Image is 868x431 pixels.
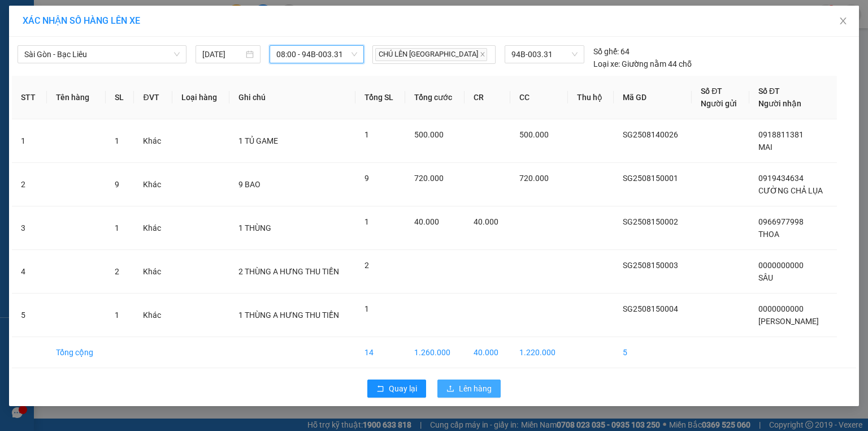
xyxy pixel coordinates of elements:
span: 2 [115,267,119,276]
span: Người gửi [701,99,737,108]
span: 1 [115,136,119,145]
th: Tổng cước [405,76,465,119]
td: 14 [355,337,405,368]
td: 1 [12,119,47,163]
span: 40.000 [474,217,498,226]
div: Giường nằm 44 chỗ [593,58,692,70]
div: 64 [593,45,630,58]
span: upload [446,385,454,394]
span: 0918811381 [758,130,804,139]
td: 1.260.000 [405,337,465,368]
span: [PERSON_NAME] [758,317,819,326]
span: 08:00 - 94B-003.31 [276,46,358,63]
span: CHÚ LÊN [GEOGRAPHIC_DATA] [375,48,487,61]
th: Mã GD [614,76,692,119]
th: Loại hàng [172,76,229,119]
span: Số ghế: [593,45,619,58]
span: Số ĐT [701,87,722,96]
td: Khác [134,250,172,294]
span: 1 THÙNG [238,223,271,232]
td: Khác [134,163,172,206]
span: THOA [758,230,779,239]
th: Tên hàng [47,76,106,119]
span: 1 [115,223,119,232]
th: Tổng SL [355,76,405,119]
span: XÁC NHẬN SỐ HÀNG LÊN XE [23,15,140,26]
td: 2 [12,163,47,206]
span: Số ĐT [758,87,780,96]
span: 9 [115,180,119,189]
span: 0000000000 [758,304,804,313]
td: 4 [12,250,47,294]
span: 9 [364,174,369,183]
span: 500.000 [414,130,444,139]
span: rollback [376,385,384,394]
th: Ghi chú [229,76,355,119]
span: CƯỜNG CHẢ LỤA [758,186,823,195]
button: Close [827,6,859,37]
td: Khác [134,206,172,250]
th: SL [106,76,134,119]
span: SG2508140026 [623,130,678,139]
button: uploadLên hàng [437,380,501,398]
span: 0966977998 [758,217,804,226]
span: 0000000000 [758,261,804,270]
span: Quay lại [389,382,417,395]
span: close [480,51,485,57]
span: 1 [364,217,369,226]
td: 1.220.000 [510,337,568,368]
button: rollbackQuay lại [367,380,426,398]
span: MAI [758,143,772,152]
span: 720.000 [414,174,444,183]
th: Thu hộ [568,76,614,119]
span: 500.000 [519,130,549,139]
span: 1 [364,130,369,139]
th: CC [510,76,568,119]
span: 2 THÙNG A HƯNG THU TIỀN [238,267,339,276]
span: SG2508150004 [623,304,678,313]
span: SG2508150001 [623,174,678,183]
span: close [839,16,848,25]
td: Tổng cộng [47,337,106,368]
span: 94B-003.31 [511,46,577,63]
td: Khác [134,294,172,337]
td: 40.000 [465,337,510,368]
span: 2 [364,261,369,270]
input: 15/08/2025 [202,48,244,61]
span: SÂU [758,273,773,282]
span: 40.000 [414,217,439,226]
span: Người nhận [758,99,801,108]
span: Sài Gòn - Bạc Liêu [24,46,180,63]
td: Khác [134,119,172,163]
span: 0919434634 [758,174,804,183]
th: STT [12,76,47,119]
span: 1 THÙNG A HƯNG THU TIỀN [238,311,339,320]
span: SG2508150002 [623,217,678,226]
span: Lên hàng [459,382,492,395]
span: 9 BAO [238,180,261,189]
span: Loại xe: [593,58,620,70]
span: 1 [364,304,369,313]
td: 3 [12,206,47,250]
span: SG2508150003 [623,261,678,270]
span: 1 TỦ GAME [238,136,278,145]
td: 5 [614,337,692,368]
span: 1 [115,311,119,320]
td: 5 [12,294,47,337]
th: CR [465,76,510,119]
span: 720.000 [519,174,549,183]
th: ĐVT [134,76,172,119]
